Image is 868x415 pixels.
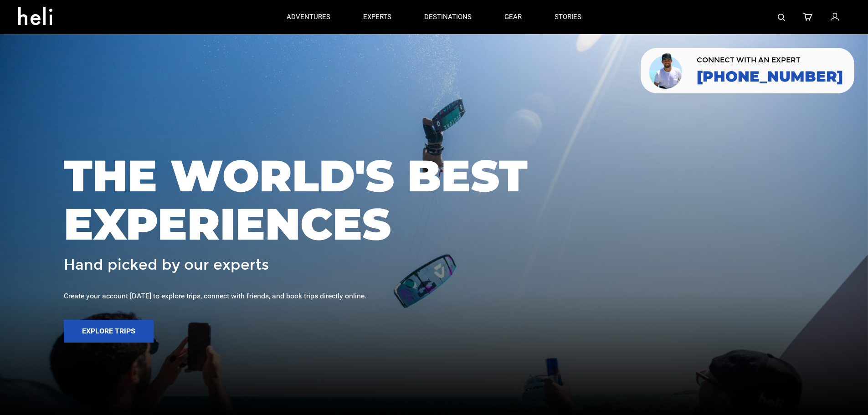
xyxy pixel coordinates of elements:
[64,320,154,343] button: Explore Trips
[424,12,472,22] p: destinations
[697,68,843,85] a: [PHONE_NUMBER]
[64,291,804,302] div: Create your account [DATE] to explore trips, connect with friends, and book trips directly online.
[697,56,843,64] span: CONNECT WITH AN EXPERT
[287,12,330,22] p: adventures
[64,152,804,248] span: THE WORLD'S BEST EXPERIENCES
[64,257,269,273] span: Hand picked by our experts
[647,51,685,90] img: contact our team
[778,14,785,21] img: search-bar-icon.svg
[363,12,391,22] p: experts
